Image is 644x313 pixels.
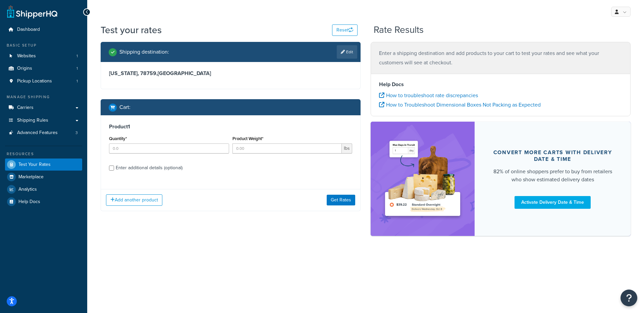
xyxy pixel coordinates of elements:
a: Test Your Rates [5,159,82,171]
span: lbs [342,143,352,153]
a: Marketplace [5,171,82,183]
span: Origins [17,66,32,71]
a: Activate Delivery Date & Time [515,196,591,209]
div: Basic Setup [5,43,82,48]
a: How to troubleshoot rate discrepancies [379,91,478,99]
button: Add another product [106,194,162,206]
span: Help Docs [18,199,40,205]
a: Shipping Rules [5,114,82,127]
label: Quantity* [109,136,127,141]
span: Websites [17,53,36,59]
a: Dashboard [5,23,82,36]
span: Shipping Rules [17,118,48,123]
h3: Product 1 [109,123,352,130]
span: 3 [75,130,78,136]
span: 1 [76,66,78,71]
h2: Rate Results [374,25,424,35]
a: Origins1 [5,62,82,75]
button: Get Rates [327,195,355,205]
div: 82% of online shoppers prefer to buy from retailers who show estimated delivery dates [491,168,614,184]
span: Advanced Features [17,130,58,136]
button: Open Resource Center [621,290,637,306]
h4: Help Docs [379,80,622,88]
h3: [US_STATE], 78759 , [GEOGRAPHIC_DATA] [109,70,352,77]
div: Convert more carts with delivery date & time [491,149,614,163]
li: Origins [5,62,82,75]
input: 0.00 [232,143,342,153]
label: Product Weight* [232,136,263,141]
a: Pickup Locations1 [5,75,82,87]
a: How to Troubleshoot Dimensional Boxes Not Packing as Expected [379,101,541,109]
input: 0.0 [109,143,229,153]
a: Analytics [5,183,82,195]
img: feature-image-ddt-36eae7f7280da8017bfb280eaccd9c446f90b1fe08728e4019434db127062ab4.png [381,132,465,226]
span: Pickup Locations [17,78,52,84]
div: Manage Shipping [5,94,82,100]
li: Advanced Features [5,127,82,139]
p: Enter a shipping destination and add products to your cart to test your rates and see what your c... [379,49,622,67]
span: Test Your Rates [18,162,51,168]
a: Carriers [5,102,82,114]
input: Enter additional details (optional) [109,166,114,171]
a: Help Docs [5,196,82,208]
a: Advanced Features3 [5,127,82,139]
span: Marketplace [18,174,44,180]
h2: Shipping destination : [119,49,169,55]
span: 1 [76,53,78,59]
span: Carriers [17,105,34,111]
button: Reset [332,24,358,36]
h2: Cart : [119,104,130,110]
h1: Test your rates [101,23,162,37]
div: Enter additional details (optional) [116,163,182,173]
div: Resources [5,151,82,157]
li: Websites [5,50,82,62]
a: Edit [337,45,357,59]
li: Pickup Locations [5,75,82,87]
a: Websites1 [5,50,82,62]
span: 1 [76,78,78,84]
span: Dashboard [17,27,40,33]
span: Analytics [18,187,37,192]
